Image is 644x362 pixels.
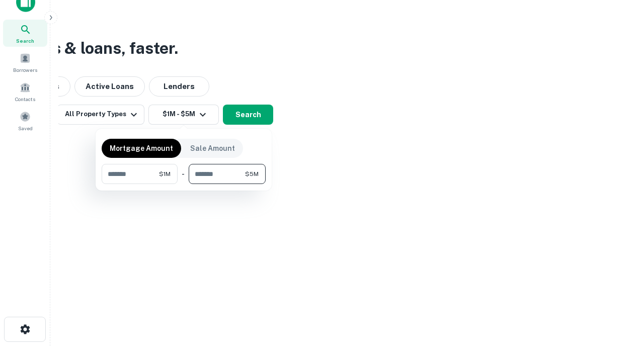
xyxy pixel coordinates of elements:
[245,169,259,178] span: $5M
[159,169,171,178] span: $1M
[190,143,235,154] p: Sale Amount
[110,143,173,154] p: Mortgage Amount
[182,164,185,184] div: -
[594,249,644,298] iframe: Chat Widget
